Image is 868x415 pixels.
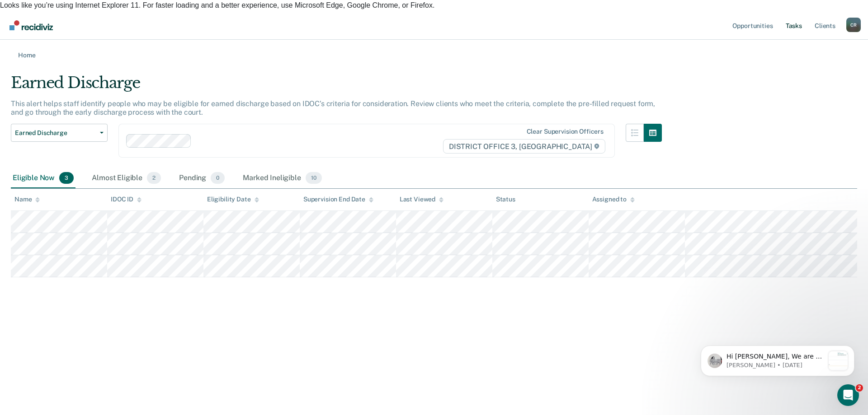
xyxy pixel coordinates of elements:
[241,168,323,188] div: Marked Ineligible10
[177,168,226,188] div: Pending0
[14,196,40,203] div: Name
[303,196,373,203] div: Supervision End Date
[11,99,655,117] p: This alert helps staff identify people who may be eligible for earned discharge based on IDOC’s c...
[59,172,74,184] span: 3
[496,196,515,203] div: Status
[147,172,161,184] span: 2
[731,11,774,40] a: Opportunities
[11,51,857,59] a: Home
[813,11,837,40] a: Clients
[306,172,322,184] span: 10
[15,129,96,137] span: Earned Discharge
[527,128,604,135] div: Clear supervision officers
[11,168,75,188] div: Eligible Now3
[11,74,662,99] div: Earned Discharge
[846,18,861,32] button: Profile dropdown button
[592,196,635,203] div: Assigned to
[111,196,142,203] div: IDOC ID
[211,172,225,184] span: 0
[11,124,108,142] button: Earned Discharge
[862,10,868,22] span: ×
[837,384,859,406] iframe: Intercom live chat
[9,20,53,30] img: Recidiviz
[400,196,443,203] div: Last Viewed
[784,11,804,40] a: Tasks
[846,18,861,32] div: C R
[90,168,163,188] div: Almost Eligible2
[207,196,259,203] div: Eligibility Date
[856,384,863,392] span: 2
[687,327,868,391] iframe: Intercom notifications message
[443,139,605,154] span: DISTRICT OFFICE 3, [GEOGRAPHIC_DATA]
